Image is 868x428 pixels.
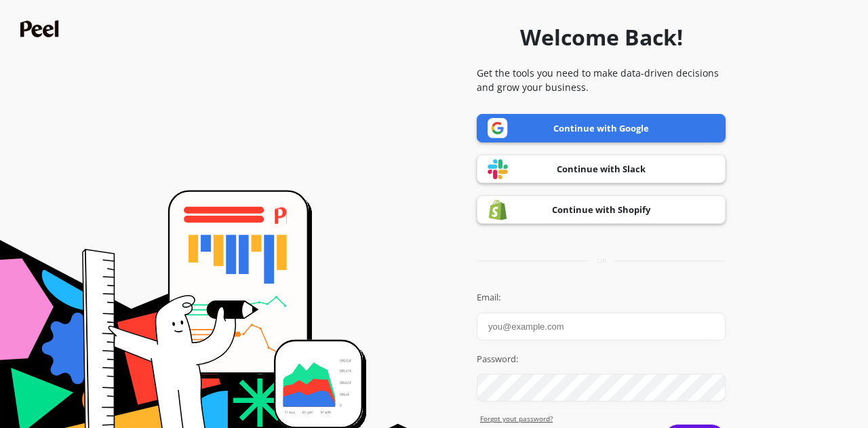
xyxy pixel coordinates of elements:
[477,195,726,224] a: Continue with Shopify
[480,414,726,424] a: Forgot yout password?
[488,159,508,180] img: Slack logo
[477,353,726,366] label: Password:
[477,313,726,341] input: you@example.com
[477,66,726,94] p: Get the tools you need to make data-driven decisions and grow your business.
[477,155,726,183] a: Continue with Slack
[477,256,726,266] div: or
[488,199,508,220] img: Shopify logo
[520,21,683,54] h1: Welcome Back!
[20,20,62,37] img: Peel
[488,118,508,138] img: Google logo
[477,114,726,142] a: Continue with Google
[477,291,726,305] label: Email:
